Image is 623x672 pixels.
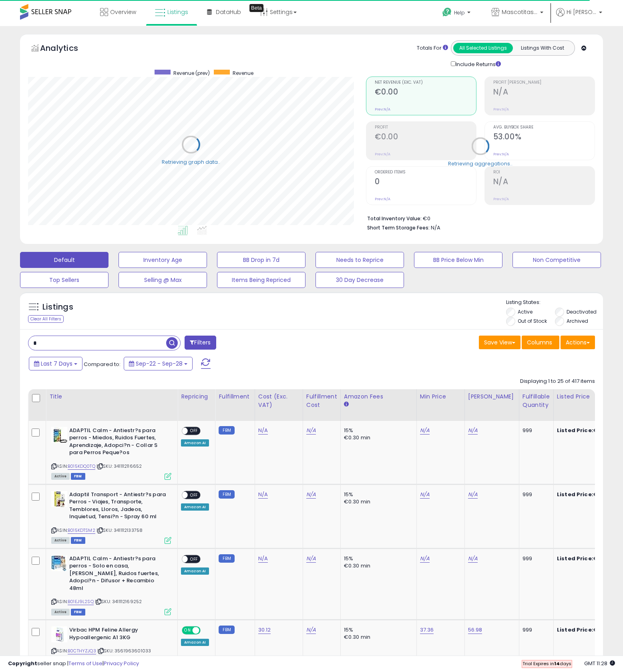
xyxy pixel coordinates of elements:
[420,392,461,401] div: Min Price
[49,392,174,401] div: Title
[512,252,601,268] button: Non Competitive
[104,660,139,667] a: Privacy Policy
[162,158,220,165] div: Retrieving graph data..
[442,7,452,17] i: Get Help
[51,427,171,479] div: ASIN:
[51,491,67,507] img: 519yC7PhkuL._SL40_.jpg
[454,9,465,16] span: Help
[51,537,70,544] span: All listings currently available for purchase on Amazon
[436,1,478,26] a: Help
[417,44,448,52] div: Totals For
[506,299,603,306] p: Listing States:
[51,491,171,543] div: ASIN:
[68,463,95,470] a: B015KDQ0TQ
[557,626,593,634] b: Listed Price:
[51,555,171,614] div: ASIN:
[84,360,121,368] span: Compared to:
[51,609,70,616] span: All listings currently available for purchase on Amazon
[567,308,597,315] label: Deactivated
[51,626,67,642] img: 41jp9sC1elL._SL40_.jpg
[69,626,167,643] b: Virbac HPM Feline Allergy Hypoallergenic A1 3KG
[344,498,410,505] div: €0.30 min
[219,626,234,634] small: FBM
[522,336,559,349] button: Columns
[306,626,316,634] a: N/A
[71,473,85,480] span: FBM
[445,60,511,68] div: Include Returns
[188,427,201,434] span: OFF
[216,8,241,16] span: DataHub
[181,639,209,646] div: Amazon AI
[51,555,67,571] img: 51NyRVWSmHL._SL40_.jpg
[468,392,516,401] div: [PERSON_NAME]
[97,648,151,654] span: | SKU: 3561963601033
[258,427,268,435] a: N/A
[523,392,550,409] div: Fulfillable Quantity
[344,626,410,634] div: 15%
[29,357,82,370] button: Last 7 Days
[181,503,209,511] div: Amazon AI
[306,555,316,563] a: N/A
[567,8,597,16] span: Hi [PERSON_NAME]
[96,527,143,533] span: | SKU: 3411112133758
[188,491,201,498] span: OFF
[448,160,512,167] div: Retrieving aggregations..
[523,427,547,434] div: 999
[124,357,193,370] button: Sep-22 - Sep-28
[306,427,316,435] a: N/A
[51,473,70,480] span: All listings currently available for purchase on Amazon
[20,272,109,288] button: Top Sellers
[468,555,478,563] a: N/A
[69,427,167,459] b: ADAPTIL Calm - Antiestr?s para perros - Miedos, Ruidos Fuertes, Aprendizaje, Adopci?n - Collar S ...
[453,43,513,53] button: All Selected Listings
[420,626,434,634] a: 37.36
[71,537,85,544] span: FBM
[523,555,547,562] div: 999
[28,315,64,323] div: Clear All Filters
[306,491,316,499] a: N/A
[518,318,547,324] label: Out of Stock
[181,392,212,401] div: Repricing
[316,252,404,268] button: Needs to Reprice
[258,491,268,499] a: N/A
[42,302,73,313] h5: Listings
[41,360,72,368] span: Last 7 Days
[344,562,410,569] div: €0.30 min
[316,272,404,288] button: 30 Day Decrease
[523,660,571,667] span: Trial Expires in days
[96,463,142,469] span: | SKU: 3411112116652
[181,567,209,575] div: Amazon AI
[8,660,139,668] div: seller snap | |
[468,491,478,499] a: N/A
[512,43,572,53] button: Listings With Cost
[344,401,349,408] small: Amazon Fees.
[183,627,193,634] span: ON
[344,392,413,401] div: Amazon Fees
[69,491,167,523] b: Adaptil Transport - Antiestr?s para Perros - Viajes, Transporte, Temblores, Lloros, Jadeos, Inqui...
[523,491,547,498] div: 999
[414,252,502,268] button: BB Price Below Min
[344,491,410,498] div: 15%
[520,378,595,385] div: Displaying 1 to 25 of 417 items
[258,626,271,634] a: 30.12
[258,392,299,409] div: Cost (Exc. VAT)
[556,8,602,26] a: Hi [PERSON_NAME]
[51,626,171,664] div: ASIN:
[185,336,216,350] button: Filters
[95,598,142,605] span: | SKU: 3411112169252
[554,660,560,667] b: 14
[420,427,430,435] a: N/A
[557,555,593,562] b: Listed Price:
[219,490,234,499] small: FBM
[119,272,207,288] button: Selling @ Max
[217,272,305,288] button: Items Being Repriced
[219,392,251,401] div: Fulfillment
[136,360,183,368] span: Sep-22 - Sep-28
[51,427,67,443] img: 51SWev4r8rL._SL40_.jpg
[181,439,209,447] div: Amazon AI
[68,660,102,667] a: Terms of Use
[110,8,136,16] span: Overview
[468,427,478,435] a: N/A
[479,336,521,349] button: Save View
[344,427,410,434] div: 15%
